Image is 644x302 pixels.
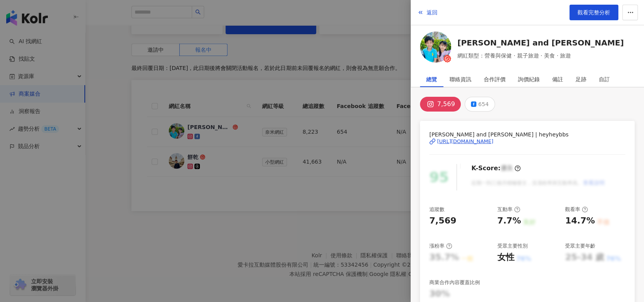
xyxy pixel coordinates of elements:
span: 觀看完整分析 [577,9,610,16]
div: 漲粉率 [429,243,452,250]
div: 654 [478,99,489,110]
a: [PERSON_NAME] and [PERSON_NAME] [457,37,624,48]
a: KOL Avatar [420,31,451,65]
div: 追蹤數 [429,206,444,213]
div: 女性 [497,251,514,264]
span: [PERSON_NAME] and [PERSON_NAME] | heyheybbs [429,130,625,139]
button: 654 [465,97,495,112]
div: 14.7% [565,215,595,227]
div: 受眾主要性別 [497,243,528,250]
button: 7,569 [420,97,461,112]
div: [URL][DOMAIN_NAME] [437,138,493,145]
div: 合作評價 [484,72,506,87]
div: 自訂 [599,72,610,87]
span: 網紅類型：營養與保健 · 親子旅遊 · 美食 · 旅遊 [457,51,624,60]
div: 足跡 [576,72,586,87]
div: 總覽 [426,72,437,87]
div: K-Score : [471,164,521,173]
div: 觀看率 [565,206,588,213]
img: KOL Avatar [420,31,451,63]
a: 觀看完整分析 [569,5,618,20]
div: 7.7% [497,215,521,227]
div: 商業合作內容覆蓋比例 [429,279,480,286]
div: 詢價紀錄 [518,72,540,87]
div: 互動率 [497,206,520,213]
button: 返回 [417,5,438,20]
div: 7,569 [429,215,457,227]
div: 聯絡資訊 [450,72,471,87]
a: [URL][DOMAIN_NAME] [429,138,625,145]
div: 受眾主要年齡 [565,243,595,250]
div: 7,569 [437,99,455,110]
div: 備註 [552,72,563,87]
span: 返回 [427,9,437,16]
